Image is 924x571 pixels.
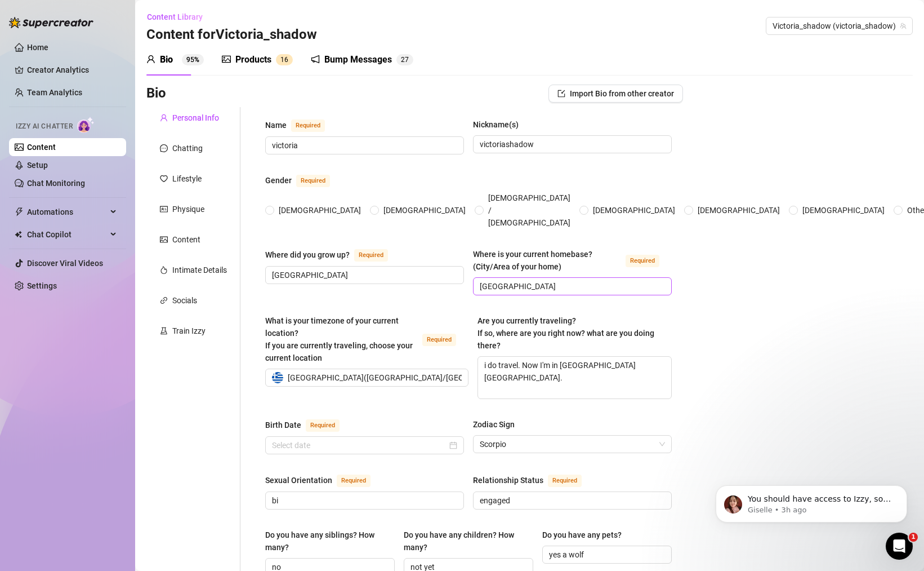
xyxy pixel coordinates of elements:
span: Izzy AI Chatter [16,121,73,132]
span: picture [160,236,168,244]
div: Name [265,119,287,131]
img: Chat Copilot [15,231,22,238]
span: Required [337,475,371,487]
span: notification [311,55,320,64]
span: Required [296,175,330,187]
img: AI Chatter [77,117,95,133]
label: Do you have any pets? [542,529,630,541]
sup: 95% [182,54,204,65]
span: Victoria_shadow (victoria_shadow) [773,17,906,34]
input: Name [272,139,455,152]
a: Chat Monitoring [27,179,85,188]
label: Gender [265,174,342,187]
span: What is your timezone of your current location? If you are currently traveling, choose your curre... [265,316,413,362]
label: Do you have any siblings? How many? [265,529,395,554]
sup: 16 [276,54,293,65]
label: Where is your current homebase? (City/Area of your home) [473,248,672,273]
a: Content [27,143,56,152]
div: Nickname(s) [473,118,519,131]
label: Nickname(s) [473,118,526,131]
span: team [900,23,907,29]
span: user [146,55,155,64]
div: Chatting [172,142,203,154]
input: Where did you grow up? [272,269,455,281]
a: Discover Viral Videos [27,259,103,268]
div: Sexual Orientation [265,474,332,486]
span: Scorpio [480,436,665,453]
label: Name [265,118,337,132]
span: Required [354,249,388,262]
span: picture [222,55,231,64]
span: Required [291,119,325,132]
div: Physique [172,203,204,215]
div: Gender [265,174,292,187]
label: Sexual Orientation [265,473,383,487]
div: Where did you grow up? [265,249,350,261]
iframe: Intercom live chat [886,533,913,560]
span: Automations [27,203,107,221]
textarea: i do travel. Now I'm in [GEOGRAPHIC_DATA] [GEOGRAPHIC_DATA]. [478,357,671,399]
span: import [557,90,565,98]
h3: Content for Victoria_shadow [146,26,317,44]
iframe: Intercom notifications message [699,462,924,541]
a: Creator Analytics [27,61,117,79]
span: Import Bio from other creator [570,89,674,98]
div: Socials [172,294,197,307]
div: Do you have any pets? [542,529,622,541]
span: message [160,144,168,152]
label: Where did you grow up? [265,248,400,262]
span: [DEMOGRAPHIC_DATA] / [DEMOGRAPHIC_DATA] [484,192,575,229]
input: Where is your current homebase? (City/Area of your home) [480,280,663,293]
span: [DEMOGRAPHIC_DATA] [798,204,889,216]
div: Bump Messages [324,53,392,67]
h3: Bio [146,85,166,103]
button: Import Bio from other creator [548,85,683,103]
span: experiment [160,327,168,335]
span: Required [422,334,456,346]
span: fire [160,266,168,274]
input: Relationship Status [480,494,663,507]
span: 1 [280,56,284,64]
span: Required [548,475,582,487]
span: heart [160,175,168,183]
a: Home [27,43,48,52]
a: Settings [27,281,57,290]
span: Are you currently traveling? If so, where are you right now? what are you doing there? [477,316,654,350]
div: Products [235,53,271,67]
sup: 27 [396,54,413,65]
span: 1 [909,533,918,542]
span: Required [626,255,659,267]
span: link [160,296,168,304]
input: Do you have any pets? [549,548,663,561]
span: Chat Copilot [27,225,107,244]
div: Intimate Details [172,264,227,276]
span: 2 [401,56,405,64]
div: Content [172,233,200,246]
div: Personal Info [172,112,219,124]
span: thunderbolt [15,207,24,216]
label: Birth Date [265,418,352,432]
a: Setup [27,161,48,170]
span: [DEMOGRAPHIC_DATA] [379,204,470,216]
label: Zodiac Sign [473,418,523,431]
div: Birth Date [265,419,301,431]
span: [DEMOGRAPHIC_DATA] [693,204,784,216]
span: Content Library [147,12,203,21]
span: [GEOGRAPHIC_DATA] ( [GEOGRAPHIC_DATA]/[GEOGRAPHIC_DATA] ) [288,369,525,386]
div: Where is your current homebase? (City/Area of your home) [473,248,621,273]
input: Birth Date [272,439,447,452]
span: Required [306,419,340,432]
div: Bio [160,53,173,67]
div: Train Izzy [172,325,206,337]
img: logo-BBDzfeDw.svg [9,17,93,28]
div: Do you have any children? How many? [404,529,525,554]
button: Content Library [146,8,212,26]
span: [DEMOGRAPHIC_DATA] [274,204,365,216]
label: Relationship Status [473,473,594,487]
span: idcard [160,205,168,213]
label: Do you have any children? How many? [404,529,533,554]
